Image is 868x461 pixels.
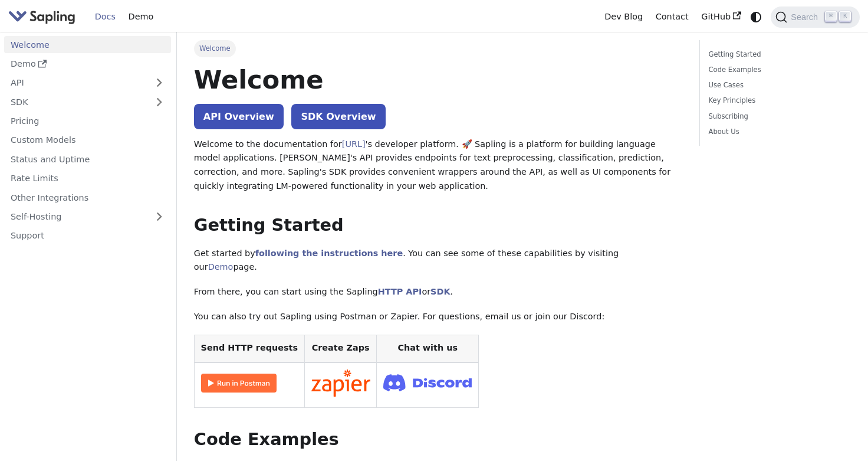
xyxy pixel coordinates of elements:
a: Key Principles [709,95,847,106]
a: Docs [88,8,122,26]
a: Demo [4,55,171,73]
kbd: K [839,11,851,22]
nav: Breadcrumbs [194,40,683,57]
a: [URL] [342,139,366,149]
h2: Code Examples [194,429,683,450]
img: Sapling.ai [8,8,75,25]
kbd: ⌘ [825,11,837,22]
a: SDK Overview [291,104,385,129]
p: You can also try out Sapling using Postman or Zapier. For questions, email us or join our Discord: [194,310,683,324]
a: following the instructions here [255,249,403,258]
a: Status and Uptime [4,151,171,168]
a: API Overview [194,104,284,129]
a: Use Cases [709,80,847,91]
p: Welcome to the documentation for 's developer platform. 🚀 Sapling is a platform for building lang... [194,138,683,194]
a: About Us [709,126,847,138]
a: API [4,74,147,91]
a: Sapling.ai [8,8,80,25]
img: Connect in Zapier [311,370,370,397]
button: Expand sidebar category 'SDK' [147,93,171,110]
a: Code Examples [709,64,847,76]
a: Self-Hosting [4,208,171,225]
p: From there, you can start using the Sapling or . [194,285,683,299]
img: Run in Postman [201,374,277,393]
h2: Getting Started [194,215,683,236]
a: SDK [430,287,450,296]
a: Dev Blog [598,8,649,26]
a: GitHub [695,8,747,26]
a: Contact [649,8,695,26]
a: Welcome [4,36,171,53]
a: Subscribing [709,111,847,122]
img: Join Discord [383,371,472,395]
span: Welcome [194,40,236,57]
span: Search [787,12,825,22]
a: HTTP API [378,287,422,296]
a: Getting Started [709,49,847,60]
a: Support [4,227,171,244]
button: Search (Command+K) [771,6,859,28]
th: Chat with us [377,335,479,362]
a: Demo [208,262,234,272]
th: Create Zaps [304,335,377,362]
a: Rate Limits [4,170,171,187]
button: Expand sidebar category 'API' [147,74,171,91]
p: Get started by . You can see some of these capabilities by visiting our page. [194,247,683,275]
th: Send HTTP requests [194,335,304,362]
a: Other Integrations [4,189,171,206]
h1: Welcome [194,64,683,96]
a: Pricing [4,113,171,130]
a: Demo [122,8,160,26]
button: Switch between dark and light mode (currently system mode) [748,8,765,25]
a: Custom Models [4,132,171,149]
a: SDK [4,93,147,110]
